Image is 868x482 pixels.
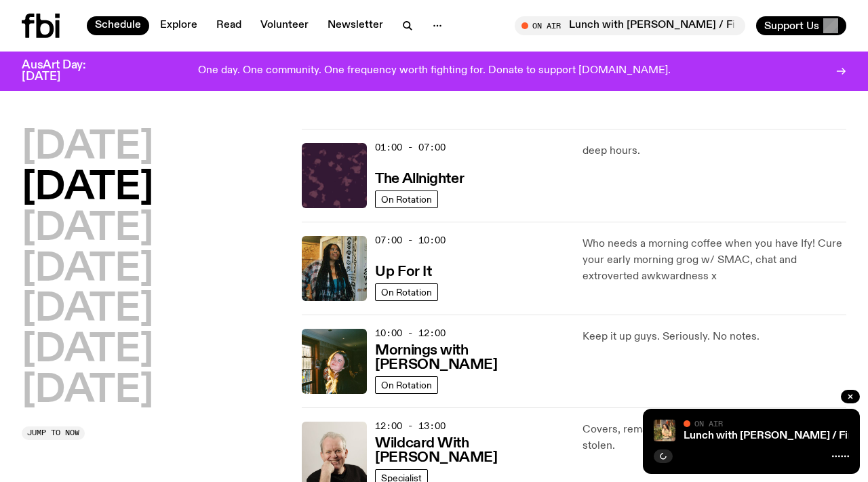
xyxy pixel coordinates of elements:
a: Up For It [375,262,431,279]
p: deep hours. [583,143,846,159]
button: [DATE] [22,129,153,167]
h3: Mornings with [PERSON_NAME] [375,344,566,372]
h3: Up For It [375,265,431,279]
p: One day. One community. One frequency worth fighting for. Donate to support [DOMAIN_NAME]. [198,65,671,77]
span: 10:00 - 12:00 [375,327,446,340]
a: Mornings with [PERSON_NAME] [375,341,566,372]
span: 01:00 - 07:00 [375,141,446,154]
button: Jump to now [22,426,85,440]
p: Who needs a morning coffee when you have Ify! Cure your early morning grog w/ SMAC, chat and extr... [583,236,846,285]
a: On Rotation [375,190,438,208]
a: Newsletter [319,16,391,35]
span: 07:00 - 10:00 [375,234,446,247]
button: [DATE] [22,332,153,369]
button: [DATE] [22,169,153,207]
button: [DATE] [22,291,153,329]
h3: The Allnighter [375,172,464,186]
span: 12:00 - 13:00 [375,420,446,433]
img: Tanya is standing in front of plants and a brick fence on a sunny day. She is looking to the left... [654,420,675,441]
img: Ify - a Brown Skin girl with black braided twists, looking up to the side with her tongue stickin... [302,236,367,301]
button: [DATE] [22,210,153,248]
img: Freya smiles coyly as she poses for the image. [302,329,367,394]
span: Jump to now [27,429,79,437]
a: On Rotation [375,283,438,301]
h3: AusArt Day: [DATE] [22,60,108,83]
a: Schedule [87,16,149,35]
button: [DATE] [22,372,153,410]
a: Explore [152,16,205,35]
span: On Air [694,419,723,428]
button: On AirLunch with [PERSON_NAME] / First date, kinda nervous!! [515,16,745,35]
button: Support Us [756,16,846,35]
a: Wildcard With [PERSON_NAME] [375,434,566,465]
h3: Wildcard With [PERSON_NAME] [375,437,566,465]
span: On Rotation [381,194,432,204]
p: Keep it up guys. Seriously. No notes. [583,329,846,345]
span: Support Us [764,20,819,32]
span: On Rotation [381,287,432,297]
span: On Rotation [381,380,432,390]
a: Read [208,16,250,35]
a: On Rotation [375,376,438,394]
a: The Allnighter [375,169,464,186]
a: Volunteer [252,16,317,35]
button: [DATE] [22,251,153,289]
p: Covers, remakes, re-hashes + all things borrowed and stolen. [583,422,846,454]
